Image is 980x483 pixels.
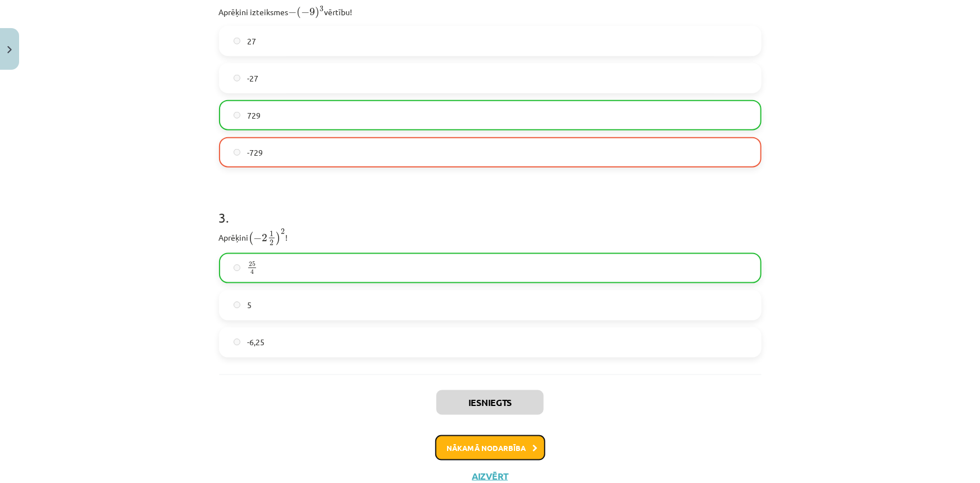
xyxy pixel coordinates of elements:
span: − [254,234,262,242]
button: Aizvērt [469,471,512,482]
input: -6,25 [234,338,241,346]
span: 25 [249,261,256,267]
input: 729 [234,112,241,119]
span: ) [316,7,320,19]
span: 5 [247,299,252,311]
span: -27 [247,73,258,84]
span: ( [249,232,254,245]
h1: 3 . [219,190,762,225]
span: 1 [270,231,274,237]
span: 2 [281,229,285,234]
button: Nākamā nodarbība [435,435,545,461]
span: 2 [270,240,274,246]
input: 27 [234,38,241,45]
span: ( [297,7,302,19]
input: 5 [234,301,241,309]
span: 729 [247,110,261,121]
span: 27 [247,35,256,47]
span: − [289,8,297,16]
span: 2 [262,234,268,242]
p: Aprēķini izteiksmes vērtību! [219,4,762,19]
span: − [302,8,310,16]
span: -6,25 [247,336,265,348]
img: icon-close-lesson-0947bae3869378f0d4975bcd49f059093ad1ed9edebbc8119c70593378902aed.svg [7,46,12,53]
span: -729 [247,147,263,159]
span: 4 [250,270,254,275]
span: 9 [310,8,316,16]
button: Iesniegts [436,390,544,415]
span: 3 [320,6,324,12]
p: Aprēķini ! [219,228,762,246]
input: -729 [234,149,241,156]
input: -27 [234,75,241,82]
span: ) [276,232,281,245]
